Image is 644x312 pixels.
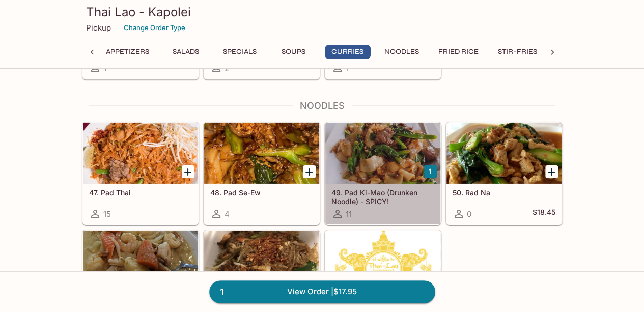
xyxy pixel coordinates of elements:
[204,231,319,292] div: 52. Pad Woon Sen (Stir-Fried Long Rice Noodles)
[303,165,316,178] button: Add 48. Pad Se-Ew
[379,45,425,59] button: Noodles
[204,123,319,184] div: 48. Pad Se-Ew
[209,280,435,303] a: 1View Order |$17.95
[83,231,198,292] div: 51. Steven Lau Special
[453,188,555,197] h5: 50. Rad Na
[217,45,263,59] button: Specials
[86,23,111,33] p: Pickup
[119,20,190,36] button: Change Order Type
[492,45,543,59] button: Stir-Fries
[346,209,352,219] span: 11
[325,123,440,184] div: 49. Pad Ki-Mao (Drunken Noodle) - SPICY!
[433,45,484,59] button: Fried Rice
[86,4,558,20] h3: Thai Lao - Kapolei
[325,231,440,292] div: 53. Gung Ob Woon Sen (Shrimp & Thread Casserole)
[446,123,562,184] div: 50. Rad Na
[83,123,198,184] div: 47. Pad Thai
[103,209,111,219] span: 15
[225,209,230,219] span: 4
[163,45,209,59] button: Salads
[82,100,563,111] h4: Noodles
[82,122,199,225] a: 47. Pad Thai15
[545,165,558,178] button: Add 50. Rad Na
[424,165,437,178] button: Add 49. Pad Ki-Mao (Drunken Noodle) - SPICY!
[325,122,441,225] a: 49. Pad Ki-Mao (Drunken Noodle) - SPICY!11
[182,165,194,178] button: Add 47. Pad Thai
[100,45,155,59] button: Appetizers
[533,208,555,220] h5: $18.45
[325,45,371,59] button: Curries
[214,285,230,299] span: 1
[331,188,434,205] h5: 49. Pad Ki-Mao (Drunken Noodle) - SPICY!
[204,122,320,225] a: 48. Pad Se-Ew4
[446,122,562,225] a: 50. Rad Na0$18.45
[210,188,313,197] h5: 48. Pad Se-Ew
[271,45,317,59] button: Soups
[89,188,192,197] h5: 47. Pad Thai
[467,209,471,219] span: 0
